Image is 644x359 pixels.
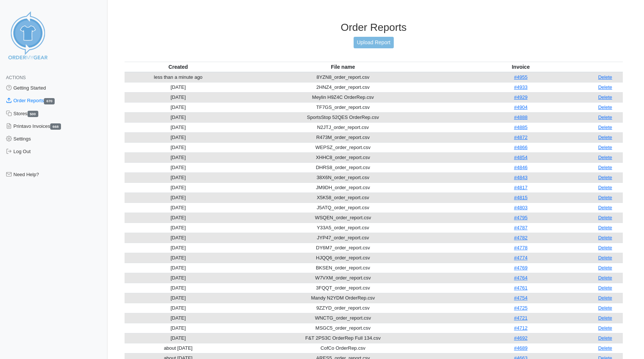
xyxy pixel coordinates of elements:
th: Invoice [454,62,587,72]
span: 670 [44,98,55,104]
td: [DATE] [125,172,232,182]
a: Delete [598,325,612,331]
td: [DATE] [125,92,232,102]
td: HJQQ6_order_report.csv [232,253,454,263]
a: #4689 [514,345,527,351]
td: [DATE] [125,162,232,172]
td: 9ZZYD_order_report.csv [232,303,454,313]
a: Delete [598,135,612,140]
a: Delete [598,114,612,120]
a: Upload Report [354,37,394,48]
a: #4712 [514,325,527,331]
a: #4692 [514,335,527,341]
td: R473M_order_report.csv [232,132,454,142]
td: J5ATQ_order_report.csv [232,203,454,213]
a: Delete [598,215,612,220]
td: [DATE] [125,203,232,213]
a: Delete [598,285,612,291]
a: Delete [598,245,612,250]
a: #4933 [514,84,527,90]
td: JYP47_order_report.csv [232,233,454,243]
td: 38X6N_order_report.csv [232,172,454,182]
a: Delete [598,165,612,170]
td: JM9DH_order_report.csv [232,182,454,193]
td: [DATE] [125,243,232,253]
td: Meylin H9Z4C OrderRep.csv [232,92,454,102]
a: Delete [598,155,612,160]
td: [DATE] [125,82,232,92]
a: Delete [598,275,612,281]
td: [DATE] [125,323,232,333]
a: Delete [598,74,612,80]
td: [DATE] [125,182,232,193]
a: Delete [598,104,612,110]
a: #4904 [514,104,527,110]
span: Actions [6,75,26,80]
a: #4795 [514,215,527,220]
td: [DATE] [125,263,232,273]
a: #4854 [514,155,527,160]
a: Delete [598,235,612,240]
a: Delete [598,225,612,230]
td: [DATE] [125,293,232,303]
a: #4787 [514,225,527,230]
a: Delete [598,335,612,341]
a: #4754 [514,295,527,301]
td: X5K58_order_report.csv [232,193,454,203]
a: Delete [598,205,612,210]
span: 668 [50,123,61,130]
a: #4778 [514,245,527,250]
a: #4803 [514,205,527,210]
td: [DATE] [125,333,232,343]
a: Delete [598,295,612,301]
td: XHHC8_order_report.csv [232,152,454,162]
a: Delete [598,265,612,271]
td: Mandy N2YDM OrderRep.csv [232,293,454,303]
a: Delete [598,124,612,130]
a: #4764 [514,275,527,281]
a: #4769 [514,265,527,271]
td: [DATE] [125,313,232,323]
a: #4888 [514,114,527,120]
td: DHRS8_order_report.csv [232,162,454,172]
td: WSQEN_order_report.csv [232,213,454,223]
td: 2HNZ4_order_report.csv [232,82,454,92]
td: [DATE] [125,233,232,243]
a: #4782 [514,235,527,240]
td: Y33A5_order_report.csv [232,223,454,233]
a: #4885 [514,124,527,130]
h3: Order Reports [125,21,623,34]
td: [DATE] [125,122,232,132]
td: [DATE] [125,132,232,142]
td: [DATE] [125,273,232,283]
td: BKSEN_order_report.csv [232,263,454,273]
td: about [DATE] [125,343,232,353]
span: 500 [28,111,38,117]
a: #4955 [514,74,527,80]
td: less than a minute ago [125,72,232,83]
td: TF7GS_order_report.csv [232,102,454,112]
a: Delete [598,84,612,90]
td: [DATE] [125,253,232,263]
a: Delete [598,145,612,150]
td: DY6M7_order_report.csv [232,243,454,253]
a: Delete [598,185,612,190]
a: Delete [598,195,612,200]
a: #4817 [514,185,527,190]
a: #4721 [514,315,527,321]
td: MSGC5_order_report.csv [232,323,454,333]
a: Delete [598,94,612,100]
td: SportsStop 52QES OrderRep.csv [232,112,454,122]
td: [DATE] [125,213,232,223]
th: Created [125,62,232,72]
a: Delete [598,315,612,321]
a: Delete [598,345,612,351]
a: #4866 [514,145,527,150]
td: W7VXM_order_report.csv [232,273,454,283]
a: Delete [598,255,612,261]
td: 8YZN8_order_report.csv [232,72,454,83]
td: WNCTG_order_report.csv [232,313,454,323]
td: [DATE] [125,283,232,293]
a: #4774 [514,255,527,261]
a: #4761 [514,285,527,291]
